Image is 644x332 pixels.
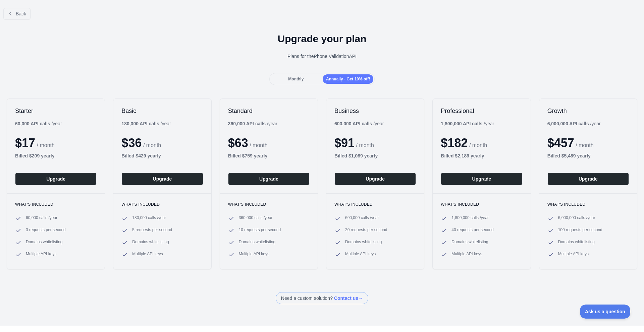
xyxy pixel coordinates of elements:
[228,107,310,115] h2: Standard
[334,107,416,115] h2: Business
[334,136,355,150] span: $ 91
[580,305,631,319] iframe: Toggle Customer Support
[228,120,277,127] div: / year
[441,107,522,115] h2: Professional
[441,121,482,126] b: 1,800,000 API calls
[228,121,266,126] b: 360,000 API calls
[441,120,494,127] div: / year
[334,120,384,127] div: / year
[441,136,468,150] span: $ 182
[334,121,372,126] b: 600,000 API calls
